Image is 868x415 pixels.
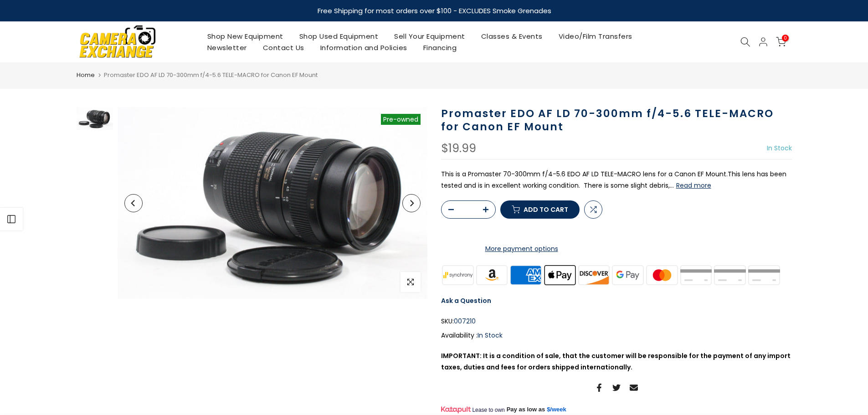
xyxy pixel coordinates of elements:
a: Share on Twitter [612,382,621,393]
a: 0 [776,37,786,47]
a: Ask a Question [441,296,491,305]
img: visa [747,264,781,286]
img: apple pay [543,264,577,286]
button: Previous [124,194,143,212]
a: Sell Your Equipment [386,31,473,42]
button: Next [402,194,421,212]
a: Information and Policies [312,42,415,53]
h1: Promaster EDO AF LD 70-300mm f/4-5.6 TELE-MACRO for Canon EF Mount [441,107,792,133]
span: Pay as low as [507,405,545,414]
p: This is a Promaster 70-300mm f/4-5.6 EDO AF LD TELE-MACRO lens for a Canon EF Mount.This lens has... [441,169,792,191]
a: $/week [547,405,566,414]
img: google pay [611,264,645,286]
img: Promaster EDO AF LD 70-300mm f/4-5.6 TELE-MACRO for Canon EF Mount Lenses Small Format - Canon EO... [118,107,427,299]
a: More payment options [441,243,602,255]
a: Classes & Events [473,31,550,42]
button: Read more [676,181,711,190]
a: Video/Film Transfers [550,31,640,42]
img: synchrony [441,264,475,286]
a: Share on Facebook [595,382,603,393]
strong: IMPORTANT: It is a condition of sale, that the customer will be responsible for the payment of an... [441,351,791,372]
span: In Stock [478,331,503,340]
a: Home [77,71,95,80]
strong: Free Shipping for most orders over $100 - EXCLUDES Smoke Grenades [317,6,551,15]
img: american express [509,264,543,286]
div: SKU: [441,316,792,327]
button: Add to cart [500,200,580,219]
span: 0 [782,35,789,41]
img: discover [577,264,611,286]
img: master [645,264,679,286]
img: amazon payments [475,264,509,286]
a: Newsletter [199,42,255,53]
img: paypal [679,264,713,286]
span: Lease to own [472,406,504,414]
a: Shop New Equipment [199,31,291,42]
span: In Stock [767,143,792,153]
span: 007210 [454,316,476,327]
a: Shop Used Equipment [291,31,386,42]
a: Financing [415,42,465,53]
div: Availability : [441,330,792,341]
img: shopify pay [713,264,747,286]
span: Add to cart [524,206,568,213]
a: Share on Email [630,382,638,393]
img: Promaster EDO AF LD 70-300mm f/4-5.6 TELE-MACRO for Canon EF Mount Lenses Small Format - Canon EO... [77,107,113,130]
a: Contact Us [255,42,312,53]
span: Promaster EDO AF LD 70-300mm f/4-5.6 TELE-MACRO for Canon EF Mount [104,71,318,79]
div: $19.99 [441,143,476,154]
